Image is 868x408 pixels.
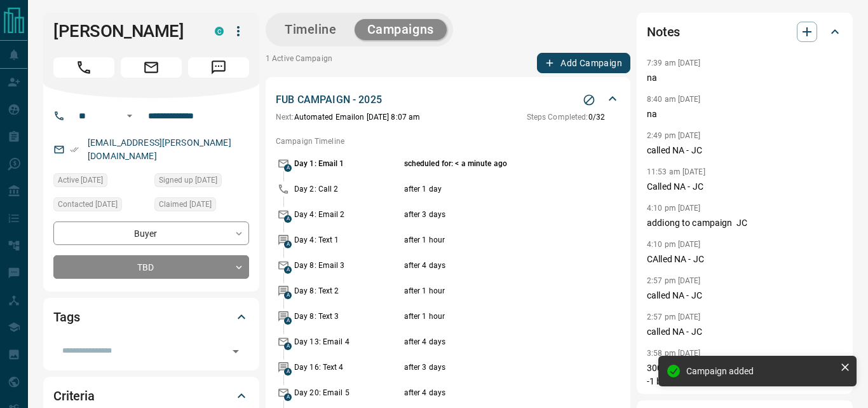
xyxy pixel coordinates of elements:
div: Buyer [53,222,249,245]
h1: [PERSON_NAME] [53,21,196,41]
span: Message [188,57,249,78]
p: 0 / 32 [527,111,605,123]
span: Steps Completed: [527,113,588,122]
span: Claimed [DATE] [159,198,212,211]
span: A [284,164,292,172]
p: after 4 days [404,260,581,271]
h2: Notes [647,22,680,42]
p: 11:53 am [DATE] [647,167,705,176]
div: Tags [53,302,249,332]
p: Day 4: Email 2 [294,209,401,220]
div: TBD [53,255,249,279]
p: scheduled for: < a minute ago [404,158,581,169]
p: called NA - JC [647,325,843,339]
div: Fri Jul 05 2024 [154,173,249,191]
p: Day 4: Text 1 [294,234,401,246]
span: Contacted [DATE] [58,198,118,211]
p: na [647,108,843,121]
p: 2:57 pm [DATE] [647,276,701,285]
div: condos.ca [215,27,224,36]
p: Day 13: Email 4 [294,336,401,348]
span: A [284,317,292,325]
p: na [647,71,843,85]
button: Campaigns [355,19,447,40]
span: A [284,342,292,350]
span: A [284,241,292,248]
p: 2:57 pm [DATE] [647,313,701,321]
p: Day 8: Text 3 [294,311,401,322]
p: after 3 days [404,209,581,220]
span: Active [DATE] [58,174,103,186]
div: FUB CAMPAIGN - 2025Stop CampaignNext:Automated Emailon [DATE] 8:07 amSteps Completed:0/32 [276,90,620,125]
p: called NA - JC [647,144,843,157]
div: Mon Feb 24 2025 [53,173,148,191]
p: FUB CAMPAIGN - 2025 [276,92,382,108]
span: A [284,266,292,274]
div: Mon Feb 24 2025 [154,197,249,215]
div: Notes [647,17,843,47]
span: Signed up [DATE] [159,174,217,186]
p: Day 1: Email 1 [294,158,401,169]
span: A [284,292,292,299]
span: Next: [276,113,294,122]
svg: Email Verified [70,145,79,154]
p: Automated Email on [DATE] 8:07 am [276,111,420,123]
p: 1 Active Campaign [266,53,332,73]
span: Call [53,57,114,78]
p: 4:10 pm [DATE] [647,240,701,249]
p: after 1 hour [404,285,581,297]
h2: Tags [53,307,79,327]
button: Open [227,342,245,360]
p: after 4 days [404,336,581,348]
span: Email [121,57,182,78]
a: [EMAIL_ADDRESS][PERSON_NAME][DOMAIN_NAME] [88,137,231,161]
p: Day 16: Text 4 [294,362,401,373]
span: A [284,368,292,376]
h2: Criteria [53,386,95,406]
button: Open [122,108,137,123]
p: after 3 days [404,362,581,373]
div: Campaign added [686,366,835,376]
span: A [284,393,292,401]
button: Timeline [272,19,349,40]
p: after 4 days [404,387,581,398]
p: Day 20: Email 5 [294,387,401,398]
p: Campaign Timeline [276,136,620,147]
p: Day 8: Email 3 [294,260,401,271]
p: 4:10 pm [DATE] [647,204,701,213]
p: 7:39 am [DATE] [647,59,701,67]
button: Stop Campaign [580,90,599,109]
p: 2:49 pm [DATE] [647,131,701,140]
p: CAlled NA - JC [647,253,843,266]
p: after 1 hour [404,234,581,246]
div: Thu Apr 10 2025 [53,197,148,215]
p: 3000- 5000 k/month min 1 year -east exposure -1 bed - need a property [GEOGRAPHIC_DATA] area near... [647,362,843,402]
p: after 1 hour [404,311,581,322]
p: 3:58 pm [DATE] [647,349,701,358]
span: A [284,215,292,223]
p: addiong to campaign JC [647,216,843,230]
p: Called NA - JC [647,180,843,193]
p: 8:40 am [DATE] [647,95,701,104]
p: Day 2: Call 2 [294,183,401,195]
p: called NA - JC [647,289,843,302]
p: after 1 day [404,183,581,195]
button: Add Campaign [537,53,630,73]
p: Day 8: Text 2 [294,285,401,297]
